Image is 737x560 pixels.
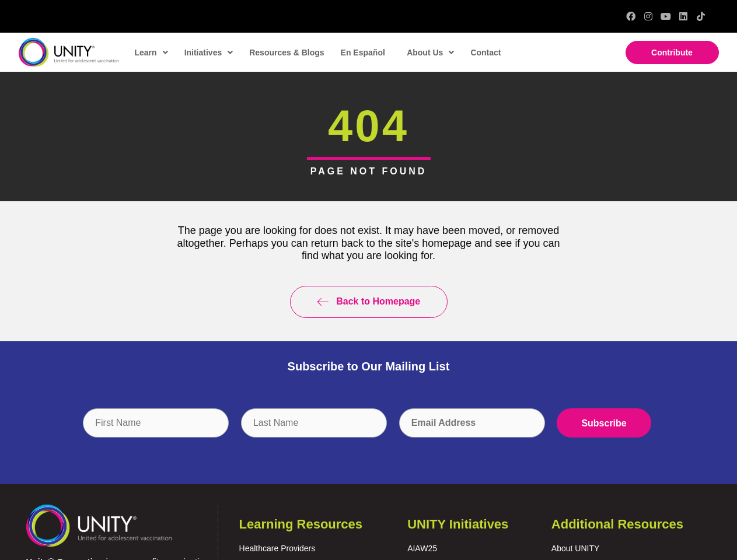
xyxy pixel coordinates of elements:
[249,48,324,57] span: Resources & Blogs
[19,38,119,66] img: unity-logo-dark
[239,544,316,553] a: Healthcare Providers
[290,286,448,318] a: Back to Homepage
[551,544,599,553] a: About UNITY
[470,48,501,57] span: Contact
[407,44,454,61] span: About Us
[407,517,508,531] span: UNITY Initiatives
[243,39,329,66] a: Resources & Blogs
[184,44,233,61] span: Initiatives
[288,360,450,373] span: Subscribe to Our Mailing List
[177,225,560,261] span: The page you are looking for does not exist. It may have been moved, or removed altogether. Perha...
[401,39,459,66] a: About Us
[399,408,545,437] input: Email Address
[407,544,437,553] a: AIAW25
[626,41,719,64] a: Contribute
[651,48,693,57] span: Contribute
[335,39,390,66] a: En Español
[679,12,688,21] a: LinkedIn
[661,12,670,21] a: YouTube
[557,408,651,437] input: Subscribe
[626,12,635,21] a: Facebook
[239,517,363,531] span: Learning Resources
[241,408,387,437] input: Last Name
[341,48,385,57] span: En Español
[26,505,172,546] img: unity-logo
[464,39,505,66] a: Contact
[310,166,427,176] span: PAGE NOT FOUND
[83,408,229,437] input: First Name
[336,296,420,306] span: Back to Homepage
[696,12,705,21] a: TikTok
[135,44,168,61] span: Learn
[328,101,409,150] span: 404
[644,12,653,21] a: Instagram
[551,517,683,531] span: Additional Resources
